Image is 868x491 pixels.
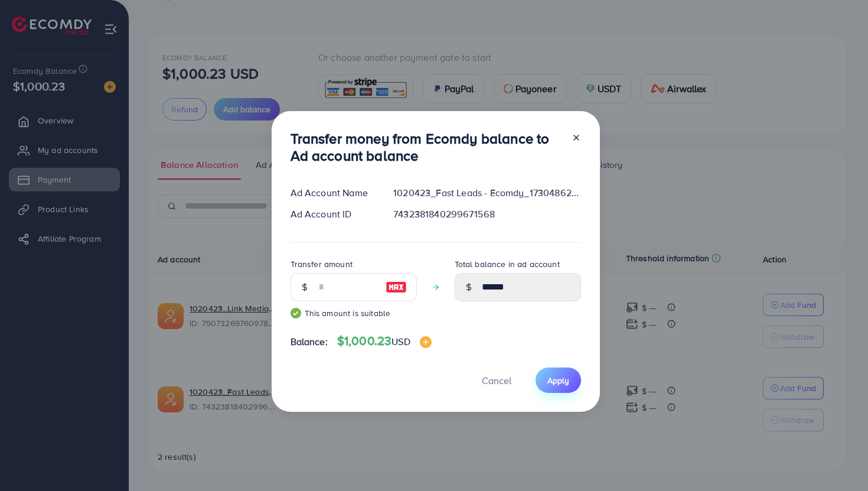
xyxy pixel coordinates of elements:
[391,335,410,348] span: USD
[467,368,526,393] button: Cancel
[818,438,859,482] iframe: Chat
[455,258,560,270] label: Total balance in ad account
[291,335,328,349] span: Balance:
[384,186,590,200] div: 1020423_Fast Leads - Ecomdy_1730486261237
[291,130,562,164] h3: Transfer money from Ecomdy balance to Ad account balance
[536,368,581,393] button: Apply
[547,375,569,386] span: Apply
[384,207,590,221] div: 7432381840299671568
[482,374,511,387] span: Cancel
[281,207,384,221] div: Ad Account ID
[291,258,353,270] label: Transfer amount
[291,308,301,318] img: guide
[420,336,432,348] img: image
[281,186,384,200] div: Ad Account Name
[386,280,407,294] img: image
[337,334,432,349] h4: $1,000.23
[291,307,417,319] small: This amount is suitable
